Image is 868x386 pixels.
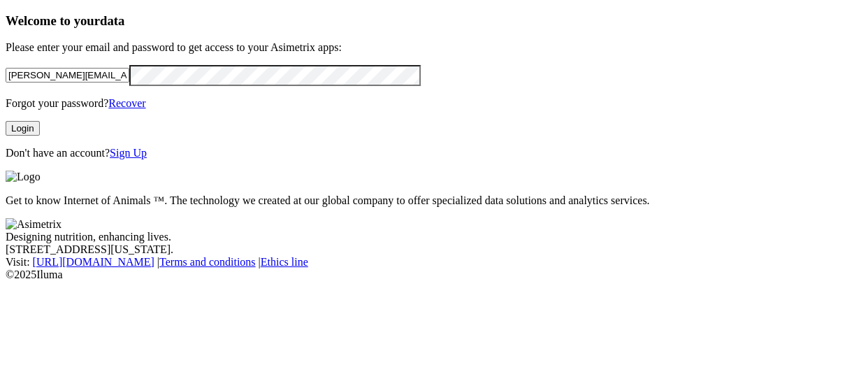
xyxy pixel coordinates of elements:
a: Sign Up [110,147,147,159]
p: Forgot your password? [6,97,862,110]
a: Ethics line [261,256,308,268]
div: Visit : | | [6,256,862,269]
a: [URL][DOMAIN_NAME] [33,256,154,268]
div: Designing nutrition, enhancing lives. [6,231,862,243]
div: © 2025 Iluma [6,269,862,281]
input: Your email [6,68,129,83]
a: Recover [108,97,145,109]
img: Asimetrix [6,218,62,231]
a: Terms and conditions [159,256,256,268]
p: Get to know Internet of Animals ™. The technology we created at our global company to offer speci... [6,194,862,207]
p: Don't have an account? [6,147,862,159]
span: data [100,13,124,28]
p: Please enter your email and password to get access to your Asimetrix apps: [6,41,862,54]
div: [STREET_ADDRESS][US_STATE]. [6,243,862,256]
h3: Welcome to your [6,13,862,29]
img: Logo [6,171,41,183]
button: Login [6,121,40,136]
